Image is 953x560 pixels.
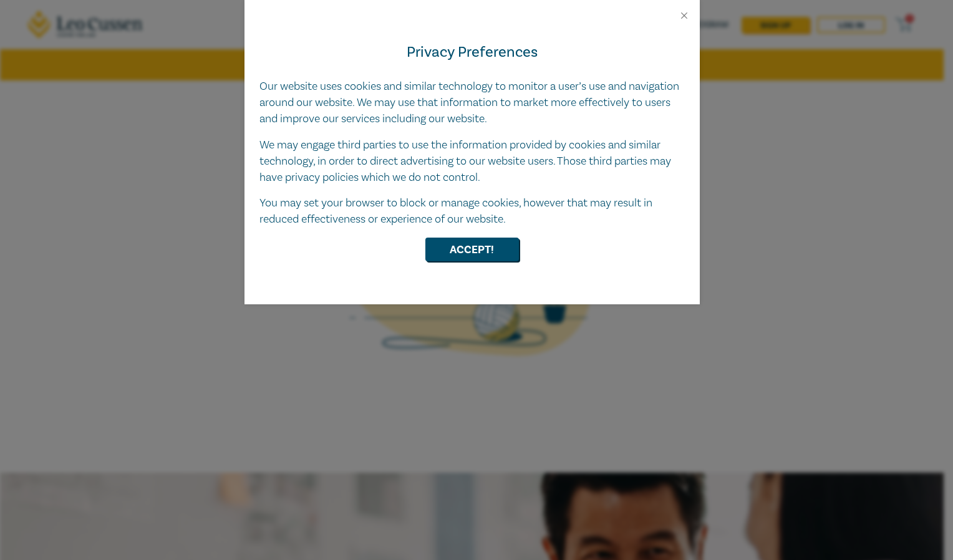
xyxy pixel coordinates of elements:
[259,79,685,127] p: Our website uses cookies and similar technology to monitor a user’s use and navigation around our...
[425,238,519,261] button: Accept!
[679,10,690,21] button: Close
[259,137,685,186] p: We may engage third parties to use the information provided by cookies and similar technology, in...
[259,195,685,228] p: You may set your browser to block or manage cookies, however that may result in reduced effective...
[259,41,685,64] h4: Privacy Preferences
